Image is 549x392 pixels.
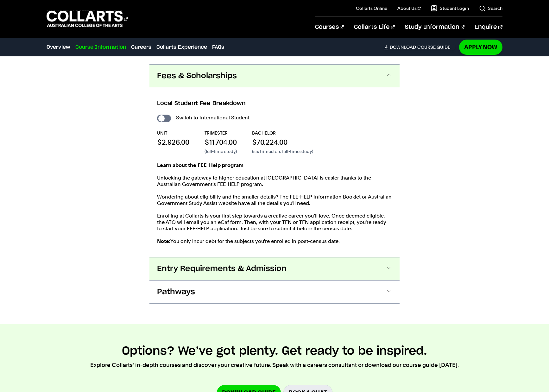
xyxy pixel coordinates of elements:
a: Collarts Life [354,17,395,38]
strong: Learn about the FEE-Help program [157,162,243,168]
a: Enquire [475,17,502,38]
button: Fees & Scholarships [149,65,400,87]
a: Apply Now [459,40,502,54]
a: Course Information [75,43,126,51]
button: Pathways [149,281,400,303]
a: Student Login [431,5,469,11]
p: Wondering about eligibility and the smaller details? The FEE-HELP Information Booklet or Australi... [157,194,392,206]
p: You only incur debt for the subjects you're enrolled in post-census date. [157,238,392,244]
div: Go to homepage [47,10,128,28]
p: (six trimesters full-time study) [252,148,313,155]
label: Switch to International Student [176,113,249,122]
span: Download [390,44,416,50]
p: Explore Collarts' in-depth courses and discover your creative future. Speak with a careers consul... [90,361,459,370]
p: $2,926.00 [157,137,189,147]
p: UNIT [157,130,189,136]
p: $11,704.00 [205,137,237,147]
a: Courses [315,17,344,38]
a: Study Information [405,17,464,38]
span: Entry Requirements & Admission [157,264,287,274]
a: Collarts Online [356,5,387,11]
a: FAQs [212,43,224,51]
p: Unlocking the gateway to higher education at [GEOGRAPHIC_DATA] is easier thanks to the Australian... [157,175,392,187]
span: Pathways [157,287,195,297]
a: About Us [397,5,421,11]
button: Entry Requirements & Admission [149,257,400,280]
a: Search [479,5,502,11]
a: Overview [47,43,70,51]
h2: Options? We’ve got plenty. Get ready to be inspired. [122,344,427,358]
p: TRIMESTER [205,130,237,136]
strong: Note: [157,238,170,244]
a: Collarts Experience [156,43,207,51]
p: (full-time study) [205,148,237,155]
p: BACHELOR [252,130,313,136]
span: Fees & Scholarships [157,71,237,81]
div: Fees & Scholarships [149,87,400,257]
a: DownloadCourse Guide [384,44,455,50]
p: $70,224.00 [252,137,313,147]
p: Enrolling at Collarts is your first step towards a creative career you’ll love. Once deemed eligi... [157,213,392,232]
h3: Local Student Fee Breakdown [157,99,392,108]
a: Careers [131,43,151,51]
